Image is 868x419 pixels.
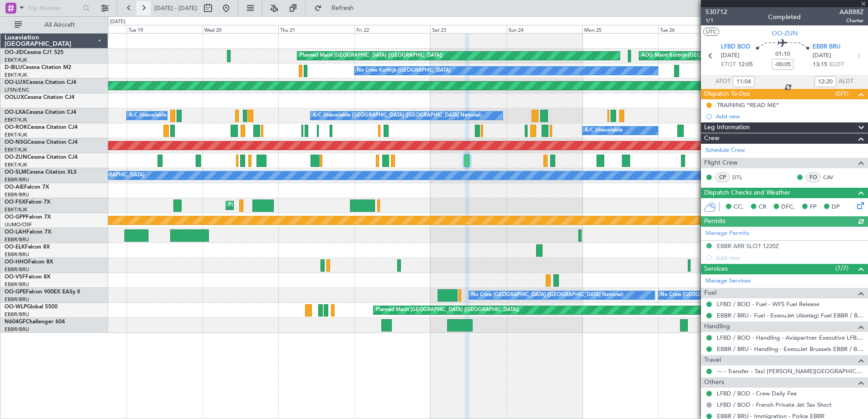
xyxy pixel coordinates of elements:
span: 01:10 [775,50,790,59]
span: ATOT [715,77,730,86]
a: OO-LXACessna Citation CJ4 [5,110,76,115]
span: OO-VSF [5,274,25,280]
a: OO-JIDCessna CJ1 525 [5,50,64,55]
a: OOLUXCessna Citation CJ4 [5,95,74,100]
a: DTL [732,173,753,181]
span: Dispatch To-Dos [704,89,750,99]
a: EBBR / BRU - Handling - ExecuJet Brussels EBBR / BRU [717,345,863,353]
a: LFSN/ENC [5,87,30,93]
a: OO-SLMCessna Citation XLS [5,170,77,175]
span: Others [704,377,724,388]
div: A/C Unavailable [GEOGRAPHIC_DATA] ([GEOGRAPHIC_DATA] National) [129,109,298,122]
a: OO-GPEFalcon 900EX EASy II [5,289,80,295]
a: OO-LAHFalcon 7X [5,229,51,235]
a: LFBD / BOD - Handling - Aviapartner Executive LFBD****MYhandling*** / BOD [717,334,863,341]
span: OO-GPE [5,289,26,295]
span: OO-NSG [5,140,27,145]
a: EBBR/BRU [5,326,29,333]
a: OO-ROKCessna Citation CJ4 [5,125,78,130]
span: OO-LXA [5,110,26,115]
span: OO-JID [5,50,24,55]
span: CR [759,203,766,212]
a: OO-WLPGlobal 5500 [5,304,58,310]
div: Fri 22 [355,25,430,33]
span: [DATE] [721,51,740,60]
span: ETOT [721,60,736,69]
span: (7/7) [835,263,848,273]
div: Mon 25 [582,25,658,33]
a: OO-ELKFalcon 8X [5,244,50,250]
div: Planned Maint [GEOGRAPHIC_DATA] ([GEOGRAPHIC_DATA]) [376,303,519,317]
span: (0/1) [835,89,848,98]
span: OO-ROK [5,125,27,130]
span: LFBD BOD [721,43,750,52]
div: FO [806,172,821,182]
span: OO-WLP [5,304,27,310]
span: OOLUX [5,95,24,100]
a: OO-LUXCessna Citation CJ4 [5,80,76,85]
div: Completed [768,12,801,22]
span: 1/1 [705,17,727,24]
span: OO-SLM [5,170,26,175]
div: Add new [716,112,863,120]
span: Crew [704,133,720,144]
span: 12:05 [738,60,753,69]
a: OO-ZUNCessna Citation CJ4 [5,155,78,160]
span: D-IBLU [5,65,22,70]
div: CP [715,172,730,182]
a: OO-HHOFalcon 8X [5,259,53,265]
button: All Aircraft [10,18,99,32]
div: Tue 19 [127,25,202,33]
button: Refresh [310,1,365,15]
a: EBKT/KJK [5,72,27,78]
a: Manage Services [705,277,751,286]
span: Refresh [324,5,362,11]
a: EBBR/BRU [5,251,29,258]
div: Thu 21 [278,25,354,33]
a: --- - Transfer - Taxi [PERSON_NAME][GEOGRAPHIC_DATA] [717,367,863,375]
div: Tue 26 [658,25,734,33]
span: [DATE] - [DATE] [154,4,197,12]
div: Planned Maint [GEOGRAPHIC_DATA] ([GEOGRAPHIC_DATA]) [300,49,443,63]
a: EBKT/KJK [5,161,27,168]
a: EBKT/KJK [5,57,27,63]
div: Wed 20 [202,25,278,33]
div: No Crew [GEOGRAPHIC_DATA] ([GEOGRAPHIC_DATA] National) [471,288,623,302]
a: OO-FSXFalcon 7X [5,200,50,205]
button: UTC [703,28,719,36]
a: EBKT/KJK [5,132,27,138]
div: TRAINING *READ ME* [717,101,779,109]
a: LFBD / BOD - French Private Jet Tax Short [717,401,832,409]
a: OO-AIEFalcon 7X [5,185,49,190]
span: OO-LAH [5,229,26,235]
a: EBBR/BRU [5,176,29,183]
span: 13:15 [813,60,827,69]
a: LFBD / BOD - Crew Daily Fee [717,390,797,397]
a: OO-VSFFalcon 8X [5,274,50,280]
div: Sun 24 [507,25,582,33]
span: 530712 [705,7,727,17]
span: All Aircraft [24,22,96,28]
span: EBBR BRU [813,43,840,52]
a: UUMO/OSF [5,221,32,228]
a: LFBD / BOD - Fuel - WFS Fuel Release [717,300,819,308]
span: DP [832,203,840,212]
a: EBBR/BRU [5,281,29,288]
span: ALDT [838,77,853,86]
a: EBBR / BRU - Fuel - ExecuJet (Abelag) Fuel EBBR / BRU [717,312,863,319]
span: AAB88Z [839,7,863,17]
span: Fuel [704,288,716,298]
span: Handling [704,322,730,332]
a: EBBR/BRU [5,296,29,303]
span: [DATE] [813,51,831,60]
a: N604GFChallenger 604 [5,319,65,325]
span: Flight Crew [704,158,738,168]
span: OO-HHO [5,259,28,265]
span: Charter [839,17,863,24]
a: EBKT/KJK [5,117,27,123]
span: OO-GPP [5,214,26,220]
span: N604GF [5,319,26,325]
span: Dispatch Checks and Weather [704,188,790,198]
a: CAV [823,173,843,181]
a: EBKT/KJK [5,206,27,213]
